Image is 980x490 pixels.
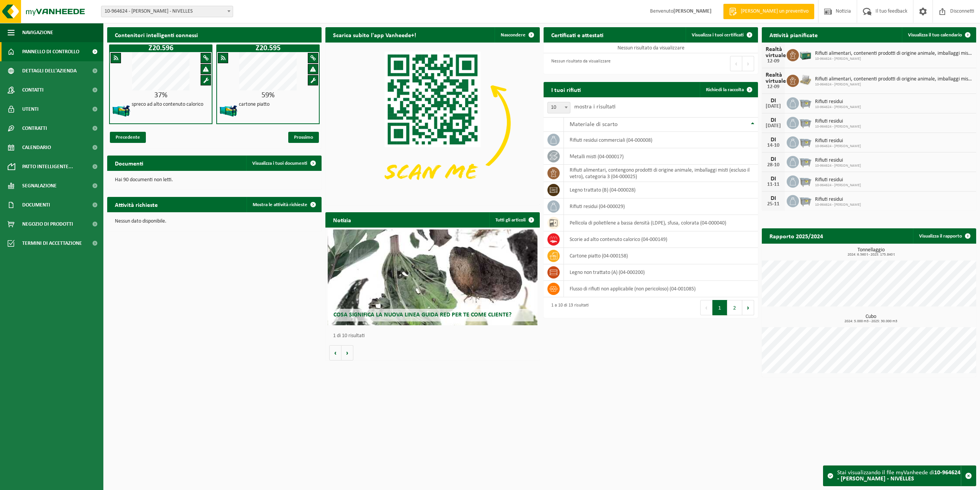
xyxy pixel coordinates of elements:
a: Richiedi la raccolta [700,82,757,97]
font: I tuoi rifiuti [551,87,581,93]
font: 10 [551,105,556,110]
font: Il tuo feedback [875,8,907,14]
font: rifiuti residui (04-000029) [570,204,625,210]
font: cartone piatto [239,102,269,107]
img: WB-2500-GAL-GY-01 [799,155,812,168]
font: cartone piatto (04-000158) [570,253,628,259]
span: 10 [547,102,570,113]
font: Cubo [866,314,876,320]
font: 10-964624 - [PERSON_NAME] - NIVELLES [105,8,193,14]
font: Visualizza il rapporto [919,234,962,239]
font: 10-964624 - [PERSON_NAME] [815,57,861,61]
button: Prossimo [742,300,754,315]
img: HK-XZ-20-GN-12 [219,101,238,120]
img: WB-2500-GAL-GY-01 [799,174,812,187]
img: Scarica l'app VHEPlus [325,43,540,203]
a: Visualizza i tuoi documenti [246,156,321,171]
button: 1 [712,300,727,315]
font: Rifiuti residui [815,99,843,105]
font: DI [771,137,776,143]
font: Richiedi la raccolta [706,87,744,92]
font: Calendario [22,145,51,151]
font: 12-09 [767,84,779,90]
font: Prossimo [294,135,313,140]
a: Visualizza i tuoi certificati [686,27,757,43]
font: Negozio di prodotti [22,221,73,227]
font: 10-964624 - [PERSON_NAME] [815,203,861,207]
img: LP-PA-00000-WDN-11 [799,74,812,87]
font: Segnalazione [22,183,57,189]
font: metalli misti (04-000017) [570,154,624,159]
a: Visualizza il rapporto [913,228,975,244]
span: 10-964624 - LEONIDAS NIVELLES - NIVELLES [101,6,233,17]
font: Stai visualizzando il file myVanheede di [837,470,934,476]
img: HK-XZ-20-GN-12 [112,101,131,120]
span: 10 [548,102,570,113]
font: Rifiuti residui [815,177,843,183]
font: Rapporto 2025/2024 [769,234,823,240]
font: 37% [154,92,167,99]
font: Scarica subito l'app Vanheede+! [333,33,416,39]
font: Navigazione [22,30,53,36]
font: 25-11 [767,201,779,207]
font: Nessun risultato da visualizzare [617,45,684,51]
font: Materiale di scarto [570,121,617,128]
font: 1 [718,305,721,311]
font: Tonnellaggio [857,247,885,253]
font: DI [771,176,776,182]
font: Nascondere [501,33,526,38]
font: Contratti [22,126,47,131]
font: Rifiuti residui [815,118,843,124]
font: Visualizza il tuo calendario [908,33,962,38]
font: Visualizza i tuoi documenti [252,161,307,166]
font: 1 a 10 di 13 risultati [551,303,589,308]
img: WB-2500-GAL-GY-01 [799,96,812,109]
font: pellicola di polietilene a bassa densità (LDPE), sfusa, colorata (04-000040) [570,220,726,226]
font: 1 di 10 risultati [333,333,365,339]
font: flusso di rifiuti non applicabile (non pericoloso) (04-001085) [570,286,696,292]
font: DI [771,195,776,202]
font: Rifiuti residui [815,197,843,202]
font: spreco ad alto contenuto calorico [132,102,203,107]
font: Documenti [115,161,143,167]
font: Documenti [22,202,50,208]
font: [PERSON_NAME] [673,8,712,14]
font: Cosa significa la nuova linea guida RED per te come cliente? [333,312,511,318]
font: 11-11 [767,182,779,187]
font: Hai 90 documenti non letti. [115,177,173,183]
span: 10-964624 - LEONIDAS NIVELLES - NIVELLES [101,6,233,17]
font: DI [771,98,776,104]
a: Cosa significa la nuova linea guida RED per te come cliente? [328,229,538,325]
font: Pannello di controllo [22,49,79,55]
font: Rifiuti residui [815,138,843,144]
font: 10-964624 - [PERSON_NAME] [815,105,861,109]
font: 14-10 [767,143,779,148]
a: [PERSON_NAME] un preventivo [723,4,814,19]
img: WB-2500-GAL-GY-01 [799,135,812,148]
font: Notizia [333,218,351,224]
font: Disconnetti [950,8,974,14]
font: 10-964624 - [PERSON_NAME] [815,144,861,148]
font: 10-964624 - [PERSON_NAME] [815,82,861,87]
img: WB-2500-GAL-GY-01 [799,194,812,207]
font: Termini di accettazione [22,241,82,246]
font: Contenitori intelligenti connessi [115,33,198,39]
font: 12-09 [767,58,779,64]
font: Contatti [22,87,44,93]
button: Prossimo [742,56,754,71]
img: Codice articolo: PB-LB-0680-HPE-GN-01 [799,48,812,61]
font: 2024: 6.560 t - 2025: 175.840 t [848,252,895,257]
font: [PERSON_NAME] un preventivo [741,8,808,14]
font: mostra i risultati [574,104,616,110]
font: 10-964624 - [PERSON_NAME] [815,183,861,187]
font: Realtà virtuale [766,72,786,84]
font: [DATE] [766,123,781,129]
font: scorie ad alto contenuto calorico (04-000149) [570,237,667,243]
font: rifiuti residui commerciali (04-000008) [570,137,652,143]
font: Utenti [22,107,39,112]
font: rifiuti alimentari, contengono prodotti di origine animale, imballaggi misti (escluso il vetro), ... [570,167,750,179]
font: Nessun dato disponibile. [115,218,167,224]
font: 10-964624 - [PERSON_NAME] [815,164,861,168]
font: Rifiuti residui [815,157,843,163]
font: Attività pianificate [769,33,818,39]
